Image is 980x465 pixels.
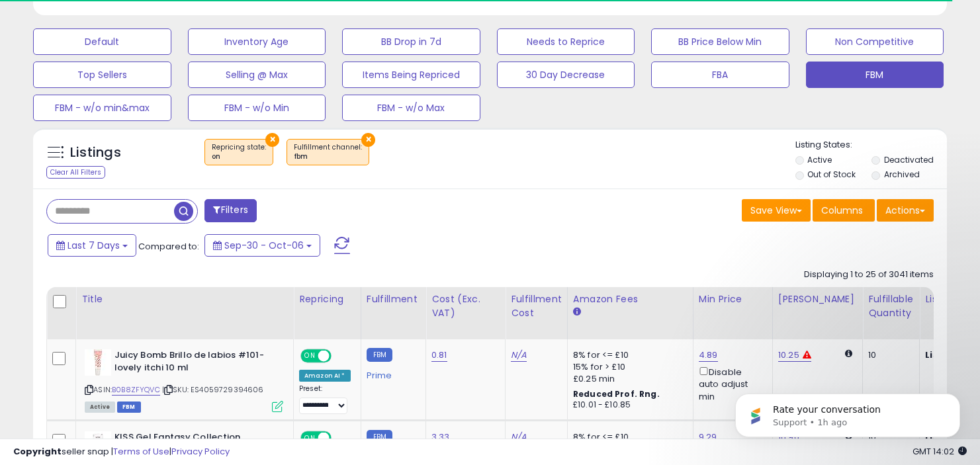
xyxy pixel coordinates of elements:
[367,348,392,362] small: FBM
[294,142,362,162] span: Fulfillment channel :
[114,349,275,377] b: Juicy Bomb Brillo de labios #101-lovely itchi 10 ml
[573,431,683,443] div: 8% for <= £10
[573,388,660,400] b: Reduced Prof. Rng.
[48,234,136,257] button: Last 7 Days
[573,361,683,373] div: 15% for > £10
[33,28,171,55] button: Default
[804,269,934,281] div: Displaying 1 to 25 of 3041 items
[85,349,283,411] div: ASIN:
[33,62,171,88] button: Top Sellers
[138,240,199,253] span: Compared to:
[715,366,980,458] iframe: Intercom notifications message
[431,292,500,320] div: Cost (Exc. VAT)
[33,95,171,121] button: FBM - w/o min&max
[699,364,762,403] div: Disable auto adjust min
[884,154,934,165] label: Deactivated
[342,62,480,88] button: Items Being Repriced
[795,139,947,151] p: Listing States:
[742,199,811,222] button: Save View
[806,62,944,88] button: FBM
[212,142,266,162] span: Repricing state :
[112,384,160,396] a: B0B8ZFYQVC
[511,349,527,362] a: N/A
[265,133,279,147] button: ×
[573,306,581,318] small: Amazon Fees.
[573,400,683,411] div: £10.01 - £10.85
[67,239,120,252] span: Last 7 Days
[778,292,857,306] div: [PERSON_NAME]
[212,152,266,161] div: on
[699,431,717,444] a: 9.29
[204,234,320,257] button: Sep-30 - Oct-06
[807,169,856,180] label: Out of Stock
[299,292,355,306] div: Repricing
[813,199,875,222] button: Columns
[821,204,863,217] span: Columns
[299,384,351,414] div: Preset:
[85,431,111,458] img: 31QkQIZFu-L._SL40_.jpg
[367,365,416,381] div: Prime
[330,432,351,443] span: OFF
[342,95,480,121] button: FBM - w/o Max
[778,349,799,362] a: 10.25
[511,292,562,320] div: Fulfillment Cost
[497,62,635,88] button: 30 Day Decrease
[162,384,264,395] span: | SKU: ES4059729394606
[117,402,141,413] span: FBM
[330,351,351,362] span: OFF
[299,370,351,382] div: Amazon AI *
[699,292,767,306] div: Min Price
[188,28,326,55] button: Inventory Age
[342,28,480,55] button: BB Drop in 7d
[868,292,914,320] div: Fulfillable Quantity
[884,169,920,180] label: Archived
[302,432,318,443] span: ON
[431,431,450,444] a: 3.33
[367,292,420,306] div: Fulfillment
[806,28,944,55] button: Non Competitive
[204,199,256,222] button: Filters
[511,431,527,444] a: N/A
[188,62,326,88] button: Selling @ Max
[113,445,169,458] a: Terms of Use
[573,292,688,306] div: Amazon Fees
[651,62,789,88] button: FBA
[361,133,375,147] button: ×
[13,446,230,458] div: seller snap | |
[302,351,318,362] span: ON
[85,349,111,376] img: 31NawRggDBL._SL40_.jpg
[171,445,230,458] a: Privacy Policy
[807,154,832,165] label: Active
[868,349,909,361] div: 10
[651,28,789,55] button: BB Price Below Min
[699,349,718,362] a: 4.89
[431,349,447,362] a: 0.81
[70,144,121,162] h5: Listings
[497,28,635,55] button: Needs to Reprice
[81,292,288,306] div: Title
[573,373,683,385] div: £0.25 min
[877,199,934,222] button: Actions
[367,430,392,444] small: FBM
[224,239,304,252] span: Sep-30 - Oct-06
[13,445,62,458] strong: Copyright
[573,349,683,361] div: 8% for <= £10
[85,402,115,413] span: All listings currently available for purchase on Amazon
[46,166,105,179] div: Clear All Filters
[294,152,362,161] div: fbm
[188,95,326,121] button: FBM - w/o Min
